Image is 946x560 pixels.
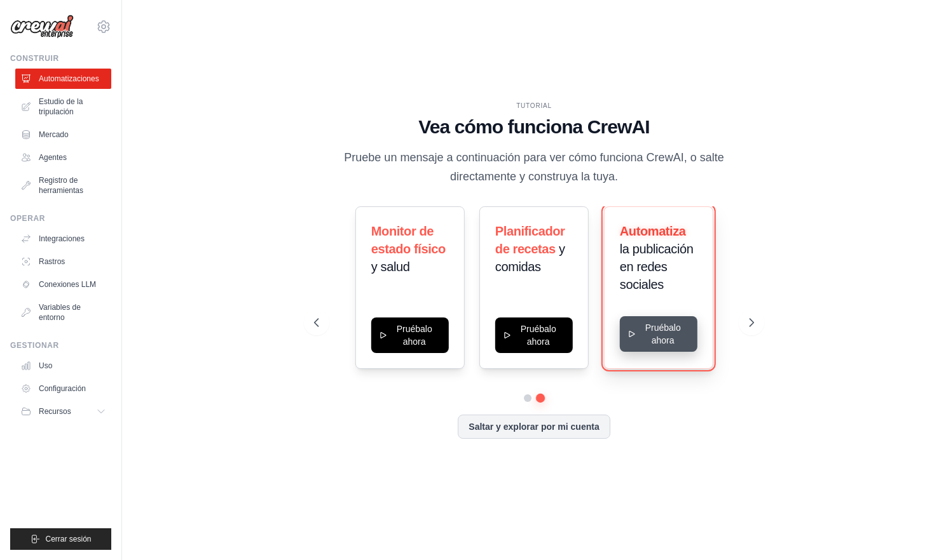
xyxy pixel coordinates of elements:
[512,323,565,348] font: Pruébalo ahora
[882,499,946,560] div: Widget de chat
[39,97,106,117] font: Estudio de la tripulación
[10,213,111,223] div: Operar
[15,378,111,399] a: Configuración
[882,499,946,560] iframe: Chat Widget
[371,317,448,353] button: Pruébalo ahora
[387,323,441,348] font: Pruébalo ahora
[39,361,52,371] font: Uso
[314,101,753,110] div: TUTORIAL
[371,260,409,274] span: y salud
[495,224,565,256] span: Planificador de recetas
[39,234,85,244] font: Integraciones
[620,224,686,238] span: Automatiza
[10,53,111,63] div: Construir
[15,91,111,122] a: Estudio de la tripulación
[39,302,106,323] font: Variables de entorno
[39,257,65,267] font: Rastros
[15,229,111,249] a: Integraciones
[371,224,445,256] span: Monitor de estado físico
[458,415,610,439] button: Saltar y explorar por mi cuenta
[15,274,111,295] a: Conexiones LLM
[10,528,111,550] button: Cerrar sesión
[39,383,86,394] font: Configuración
[15,147,111,168] a: Agentes
[45,534,91,544] span: Cerrar sesión
[620,316,697,352] button: Pruébalo ahora
[39,130,69,140] font: Mercado
[15,69,111,89] a: Automatizaciones
[15,124,111,145] a: Mercado
[39,279,96,290] font: Conexiones LLM
[15,297,111,328] a: Variables de entorno
[15,251,111,272] a: Rastros
[320,149,748,186] p: Pruebe un mensaje a continuación para ver cómo funciona CrewAI, o salte directamente y construya ...
[15,170,111,201] a: Registro de herramientas
[10,15,74,39] img: Logotipo
[15,401,111,422] button: Recursos
[314,116,753,138] h1: Vea cómo funciona CrewAI
[39,406,71,417] span: Recursos
[39,74,99,84] font: Automatizaciones
[39,152,67,163] font: Agentes
[620,242,694,291] span: la publicación en redes sociales
[39,175,106,196] font: Registro de herramientas
[495,317,573,353] button: Pruébalo ahora
[15,356,111,376] a: Uso
[10,340,111,350] div: Gestionar
[495,242,565,274] span: y comidas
